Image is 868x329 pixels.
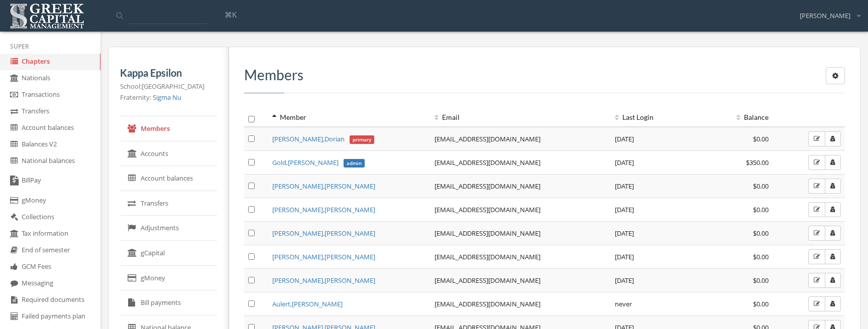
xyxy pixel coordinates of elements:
[611,292,695,315] td: never
[344,159,365,168] span: admin
[753,134,769,143] span: $0.00
[272,252,375,261] a: [PERSON_NAME],[PERSON_NAME]
[244,67,845,83] h3: Members
[753,205,769,214] span: $0.00
[120,67,217,78] h5: Kappa Epsilon
[430,245,611,268] td: [EMAIL_ADDRESS][DOMAIN_NAME]
[699,112,769,122] div: Balance
[615,252,634,261] span: [DATE]
[753,182,769,191] span: $0.00
[120,241,217,266] a: gCapital
[430,198,611,221] td: [EMAIL_ADDRESS][DOMAIN_NAME]
[615,134,634,143] span: [DATE]
[430,268,611,292] td: [EMAIL_ADDRESS][DOMAIN_NAME]
[793,4,860,21] div: [PERSON_NAME]
[120,290,217,315] a: Bill payments
[615,158,634,167] span: [DATE]
[430,150,611,174] td: [EMAIL_ADDRESS][DOMAIN_NAME]
[615,276,634,285] span: [DATE]
[435,112,607,122] div: Email
[430,292,611,315] td: [EMAIL_ADDRESS][DOMAIN_NAME]
[430,174,611,198] td: [EMAIL_ADDRESS][DOMAIN_NAME]
[615,205,634,214] span: [DATE]
[753,299,769,308] span: $0.00
[753,229,769,238] span: $0.00
[272,276,375,285] a: [PERSON_NAME],[PERSON_NAME]
[120,141,217,167] a: Accounts
[746,158,769,167] span: $350.00
[272,112,426,122] div: Member
[615,112,691,122] div: Last Login
[272,134,374,143] a: [PERSON_NAME],Dorianprimary
[153,93,181,102] a: Sigma Nu
[272,299,343,308] a: Aulert,[PERSON_NAME]
[430,221,611,245] td: [EMAIL_ADDRESS][DOMAIN_NAME]
[800,11,850,21] span: [PERSON_NAME]
[615,229,634,238] span: [DATE]
[120,166,217,191] a: Account balances
[120,216,217,241] a: Adjustments
[350,135,374,144] span: primary
[272,158,364,167] a: Gold,[PERSON_NAME]admin
[753,252,769,261] span: $0.00
[615,182,634,191] span: [DATE]
[120,116,217,141] a: Members
[753,276,769,285] span: $0.00
[272,205,375,214] a: [PERSON_NAME],[PERSON_NAME]
[225,10,237,20] span: ⌘K
[120,266,217,291] a: gMoney
[120,191,217,216] a: Transfers
[272,182,375,191] a: [PERSON_NAME],[PERSON_NAME]
[430,127,611,151] td: [EMAIL_ADDRESS][DOMAIN_NAME]
[272,229,375,238] a: [PERSON_NAME],[PERSON_NAME]
[120,81,217,103] p: School: [GEOGRAPHIC_DATA] Fraternity:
